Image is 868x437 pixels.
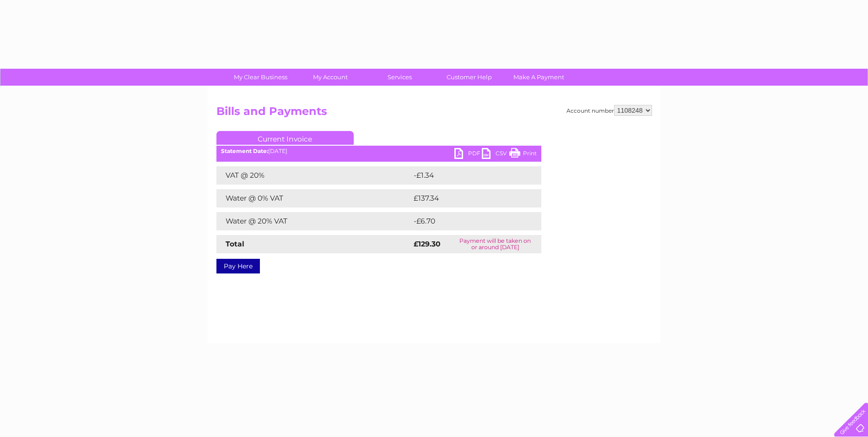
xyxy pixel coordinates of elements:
[482,148,509,161] a: CSV
[566,105,652,116] div: Account number
[223,69,298,86] a: My Clear Business
[411,212,522,230] td: -£6.70
[454,148,482,161] a: PDF
[411,189,524,208] td: £137.34
[216,105,652,122] h2: Bills and Payments
[216,131,354,145] a: Current Invoice
[216,148,541,154] div: [DATE]
[221,147,268,154] b: Statement Date:
[449,235,541,253] td: Payment will be taken on or around [DATE]
[216,189,411,208] td: Water @ 0% VAT
[226,240,244,248] strong: Total
[431,69,507,86] a: Customer Help
[414,240,441,248] strong: £129.30
[216,212,411,230] td: Water @ 20% VAT
[362,69,437,86] a: Services
[509,148,537,161] a: Print
[501,69,577,86] a: Make A Payment
[216,166,411,185] td: VAT @ 20%
[216,259,260,273] a: Pay Here
[292,69,368,86] a: My Account
[411,166,521,185] td: -£1.34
